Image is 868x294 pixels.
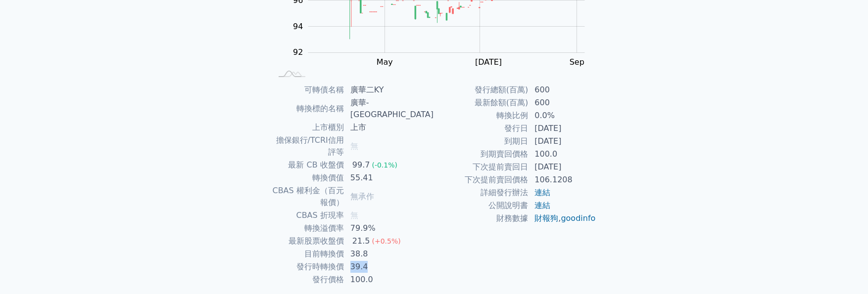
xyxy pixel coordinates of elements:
[272,171,344,184] td: 轉換價值
[529,96,596,109] td: 600
[434,109,529,122] td: 轉換比例
[344,121,434,134] td: 上市
[434,122,529,135] td: 發行日
[344,273,434,286] td: 100.0
[350,235,372,247] div: 21.5
[434,135,529,148] td: 到期日
[344,96,434,121] td: 廣華-[GEOGRAPHIC_DATA]
[344,222,434,235] td: 79.9%
[272,84,344,96] td: 可轉債名稱
[272,260,344,273] td: 發行時轉換價
[293,22,303,31] tspan: 94
[475,57,502,67] tspan: [DATE]
[529,84,596,96] td: 600
[350,192,374,201] span: 無承作
[272,273,344,286] td: 發行價格
[272,184,344,209] td: CBAS 權利金（百元報價）
[534,188,550,197] a: 連結
[434,173,529,186] td: 下次提前賣回價格
[372,161,397,169] span: (-0.1%)
[434,96,529,109] td: 最新餘額(百萬)
[529,135,596,148] td: [DATE]
[293,47,303,57] tspan: 92
[344,248,434,260] td: 38.8
[350,159,372,171] div: 99.7
[344,260,434,273] td: 39.4
[344,171,434,184] td: 55.41
[377,57,393,67] tspan: May
[561,213,595,223] a: goodinfo
[344,84,434,96] td: 廣華二KY
[529,122,596,135] td: [DATE]
[272,121,344,134] td: 上市櫃別
[434,199,529,212] td: 公開說明書
[272,248,344,260] td: 目前轉換價
[372,237,400,245] span: (+0.5%)
[434,148,529,161] td: 到期賣回價格
[570,57,584,67] tspan: Sep
[350,210,358,220] span: 無
[529,173,596,186] td: 106.1208
[534,201,550,210] a: 連結
[434,161,529,173] td: 下次提前賣回日
[272,235,344,248] td: 最新股票收盤價
[272,134,344,159] td: 擔保銀行/TCRI信用評等
[529,161,596,173] td: [DATE]
[272,159,344,171] td: 最新 CB 收盤價
[434,84,529,96] td: 發行總額(百萬)
[350,141,358,151] span: 無
[434,212,529,225] td: 財務數據
[434,186,529,199] td: 詳細發行辦法
[529,109,596,122] td: 0.0%
[819,247,868,294] iframe: Chat Widget
[272,209,344,222] td: CBAS 折現率
[534,213,558,223] a: 財報狗
[272,222,344,235] td: 轉換溢價率
[529,212,596,225] td: ,
[529,148,596,161] td: 100.0
[272,96,344,121] td: 轉換標的名稱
